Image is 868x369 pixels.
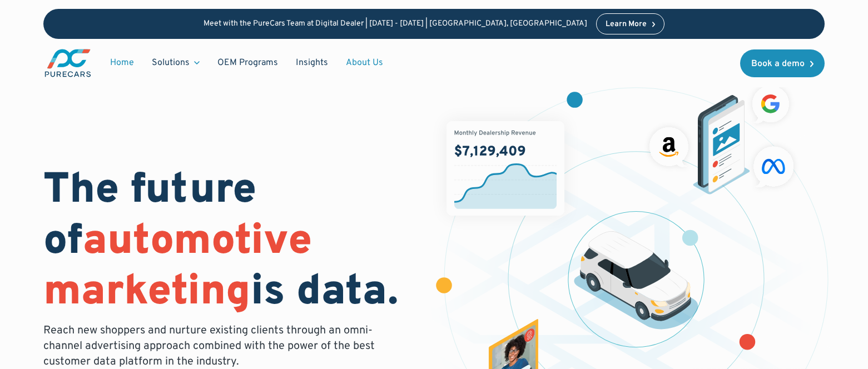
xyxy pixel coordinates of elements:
p: Meet with the PureCars Team at Digital Dealer | [DATE] - [DATE] | [GEOGRAPHIC_DATA], [GEOGRAPHIC_... [204,19,587,29]
a: Insights [287,52,337,73]
div: Learn More [606,21,647,28]
a: OEM Programs [209,52,287,73]
h1: The future of is data. [43,166,420,318]
img: chart showing monthly dealership revenue of $7m [447,121,565,216]
a: Book a demo [740,49,825,77]
img: ads on social media and advertising partners [644,80,800,195]
a: Home [101,52,143,73]
img: illustration of a vehicle [574,231,698,330]
div: Solutions [143,52,209,73]
span: automotive marketing [43,216,312,320]
a: main [43,48,92,78]
img: purecars logo [43,48,92,78]
div: Solutions [152,57,190,69]
div: Book a demo [751,59,805,68]
a: Learn More [596,13,665,34]
a: About Us [337,52,392,73]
